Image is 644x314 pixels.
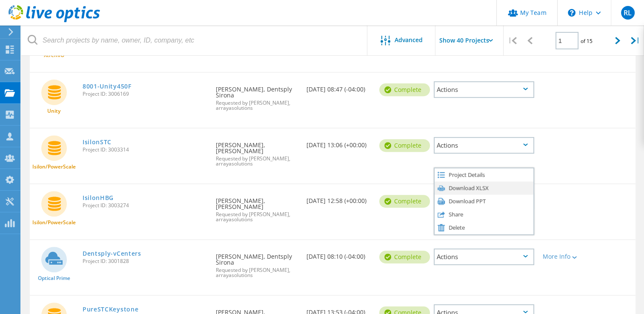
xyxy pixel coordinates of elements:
[212,184,302,231] div: [PERSON_NAME], [PERSON_NAME]
[212,73,302,119] div: [PERSON_NAME], Dentsply Sirona
[216,268,298,278] span: Requested by [PERSON_NAME], arrayasolutions
[302,128,375,157] div: [DATE] 13:06 (+00:00)
[434,248,534,265] div: Actions
[32,220,76,225] span: Isilon/PowerScale
[9,18,100,24] a: Live Optics Dashboard
[543,254,583,260] div: More Info
[47,108,60,114] span: Unity
[216,212,298,222] span: Requested by [PERSON_NAME], arrayasolutions
[302,73,375,101] div: [DATE] 08:47 (-04:00)
[379,251,430,263] div: Complete
[624,9,632,16] span: RL
[395,37,423,43] span: Advanced
[83,91,207,97] span: Project ID: 3006169
[435,221,533,234] div: Delete
[568,9,575,17] svg: \n
[212,128,302,175] div: [PERSON_NAME], [PERSON_NAME]
[435,168,533,181] div: Project Details
[379,195,430,208] div: Complete
[83,139,112,145] a: IsilonSTC
[434,81,534,98] div: Actions
[83,259,207,264] span: Project ID: 3001828
[38,276,70,281] span: Optical Prime
[83,203,207,208] span: Project ID: 3003274
[83,195,114,201] a: IsilonHBG
[435,181,533,194] div: Download XLSX
[21,26,368,55] input: Search projects by name, owner, ID, company, etc
[83,306,139,312] a: PureSTCKeystone
[435,194,533,208] div: Download PPT
[434,137,534,154] div: Actions
[216,156,298,166] span: Requested by [PERSON_NAME], arrayasolutions
[83,251,141,257] a: Dentsply-vCenters
[83,147,207,152] span: Project ID: 3003314
[216,100,298,111] span: Requested by [PERSON_NAME], arrayasolutions
[627,26,644,56] div: |
[32,164,76,169] span: Isilon/PowerScale
[302,240,375,268] div: [DATE] 08:10 (-04:00)
[212,240,302,286] div: [PERSON_NAME], Dentsply Sirona
[435,208,533,221] div: Share
[379,83,430,96] div: Complete
[581,37,592,45] span: of 15
[83,83,132,89] a: 8001-Unity450F
[504,26,521,56] div: |
[302,184,375,212] div: [DATE] 12:58 (+00:00)
[379,139,430,152] div: Complete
